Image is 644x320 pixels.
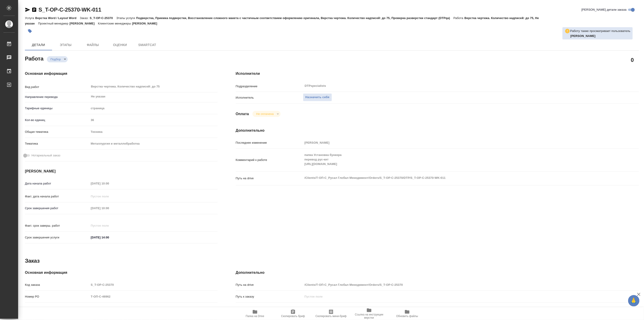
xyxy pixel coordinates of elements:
[89,305,218,312] input: Пустое поле
[350,307,388,320] button: Ссылка на инструкции верстки
[70,22,98,25] p: [PERSON_NAME]
[236,283,303,287] p: Путь на drive
[236,270,639,275] h4: Дополнительно
[631,56,634,64] h2: 0
[82,42,104,48] span: Файлы
[305,95,329,100] span: Назначить себя
[38,22,69,25] p: Проектный менеджер
[25,95,89,99] p: Направление перевода
[25,283,89,287] p: Код заказа
[303,151,606,168] textarea: папка Установка бункера перевод рус-кит [URL][DOMAIN_NAME]
[303,307,326,310] a: S_T-OP-C-25370
[570,29,630,33] p: Работу также просматривает пользователь
[116,16,136,20] p: Этапы услуги
[236,176,303,181] p: Путь на drive
[236,128,639,133] h4: Дополнительно
[303,293,606,300] input: Пустое поле
[236,306,303,311] p: Проекты Smartcat
[396,315,418,318] span: Обновить файлы
[274,307,312,320] button: Скопировать бриф
[236,307,274,320] button: Папка на Drive
[570,34,596,38] b: [PERSON_NAME]
[453,16,464,20] p: Работа
[25,141,89,146] p: Тематика
[236,158,303,162] p: Комментарий к работе
[388,307,426,320] button: Обновить файлы
[255,112,275,116] button: Не оплачена
[303,174,606,182] textarea: /Clients/Т-ОП-С_Русал Глобал Менеджмент/Orders/S_T-OP-C-25370/DTP/S_T-OP-C-25370-WK-011
[25,130,89,134] p: Общая тематика
[25,7,30,12] button: Скопировать ссылку для ЯМессенджера
[90,16,116,20] p: S_T-OP-C-25370
[281,315,305,318] span: Скопировать бриф
[25,85,89,89] p: Вид работ
[38,7,101,13] a: S_T-OP-C-25370-WK-011
[55,42,77,48] span: Этапы
[89,140,218,148] div: Металлургия и металлобработка
[246,315,264,318] span: Папка на Drive
[89,180,129,187] input: Пустое поле
[25,181,89,186] p: Дата начала работ
[25,235,89,240] p: Срок завершения услуги
[303,93,332,101] button: Назначить себя
[89,281,218,288] input: Пустое поле
[89,222,129,229] input: Пустое поле
[236,84,303,89] p: Подразделение
[25,169,218,174] h4: [PERSON_NAME]
[312,307,350,320] button: Скопировать мини-бриф
[303,139,606,146] input: Пустое поле
[136,42,158,48] span: SmartCat
[89,128,218,136] div: Техника
[49,57,62,61] button: Подбор
[236,95,303,100] p: Исполнитель
[236,71,639,76] h4: Исполнители
[570,34,630,38] p: Ганина Анна
[136,16,453,20] p: Подверстка, Приемка подверстки, Восстановление сложного макета с частичным соответствием оформлен...
[25,306,89,311] p: Вид услуги
[628,295,639,306] button: 🙏
[25,270,218,275] h4: Основная информация
[25,194,89,199] p: Факт. дата начала работ
[353,313,385,319] span: Ссылка на инструкции верстки
[25,118,89,122] p: Кол-во единиц
[25,206,89,211] p: Срок завершения работ
[25,294,89,299] p: Номер РО
[252,111,280,117] div: Подбор
[89,205,129,211] input: Пустое поле
[89,117,218,123] input: Пустое поле
[25,106,89,111] p: Тарифные единицы
[315,315,346,318] span: Скопировать мини-бриф
[47,56,68,62] div: Подбор
[25,16,35,20] p: Услуга
[582,7,627,12] span: [PERSON_NAME] детали заказа
[25,54,43,62] h2: Работа
[25,71,218,76] h4: Основная информация
[25,223,89,228] p: Факт. срок заверш. работ
[89,234,129,241] input: ✎ Введи что-нибудь
[132,22,161,25] p: [PERSON_NAME]
[35,16,80,20] p: Верстка Word / Layout Word
[25,257,40,264] h2: Заказ
[89,193,129,200] input: Пустое поле
[303,281,606,288] input: Пустое поле
[31,153,60,158] span: Нотариальный заказ
[31,7,37,12] button: Скопировать ссылку
[89,104,218,112] div: страница
[236,141,303,145] p: Последнее изменение
[630,296,638,305] span: 🙏
[98,22,132,25] p: Клиентские менеджеры
[89,293,218,300] input: Пустое поле
[109,42,131,48] span: Оценки
[28,42,49,48] span: Детали
[236,294,303,299] p: Путь к заказу
[25,26,35,36] button: Добавить тэг
[236,111,249,117] h4: Оплата
[80,16,90,20] p: Заказ:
